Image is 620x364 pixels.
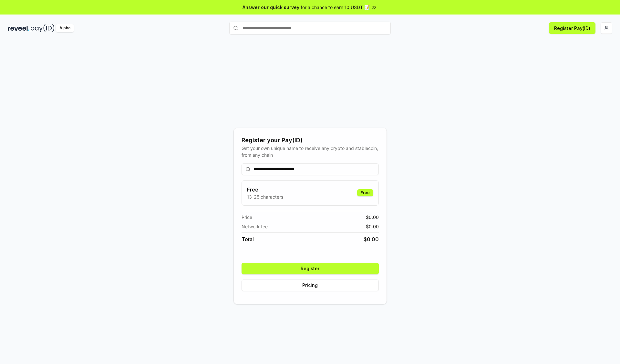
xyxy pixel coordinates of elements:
[301,4,370,11] span: for a chance to earn 10 USDT 📝
[549,22,595,34] button: Register Pay(ID)
[242,145,379,158] div: Get your own unique name to receive any crypto and stablecoin, from any chain
[242,223,268,230] span: Network fee
[366,223,379,230] span: $ 0.00
[247,193,283,200] p: 13-25 characters
[366,214,379,221] span: $ 0.00
[56,24,74,32] div: Alpha
[242,263,379,274] button: Register
[242,214,252,221] span: Price
[31,24,55,32] img: pay_id
[242,235,254,243] span: Total
[357,189,373,196] div: Free
[242,280,379,291] button: Pricing
[242,136,379,145] div: Register your Pay(ID)
[364,235,379,243] span: $ 0.00
[247,186,283,193] h3: Free
[243,4,299,11] span: Answer our quick survey
[8,24,29,32] img: reveel_dark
